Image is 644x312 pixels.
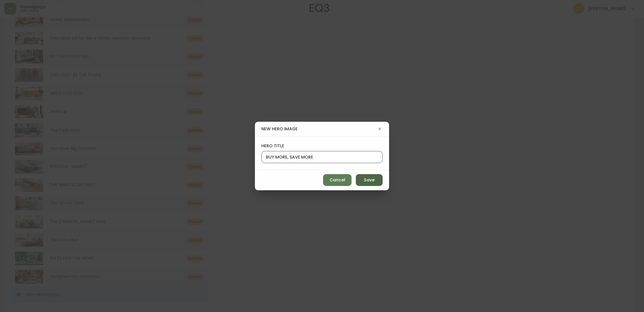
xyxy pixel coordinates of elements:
button: Save [356,174,383,186]
label: hero title [261,143,383,149]
h4: new hero image [261,126,377,132]
button: Cancel [323,174,352,186]
span: Cancel [330,177,345,183]
span: Save [364,177,375,183]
